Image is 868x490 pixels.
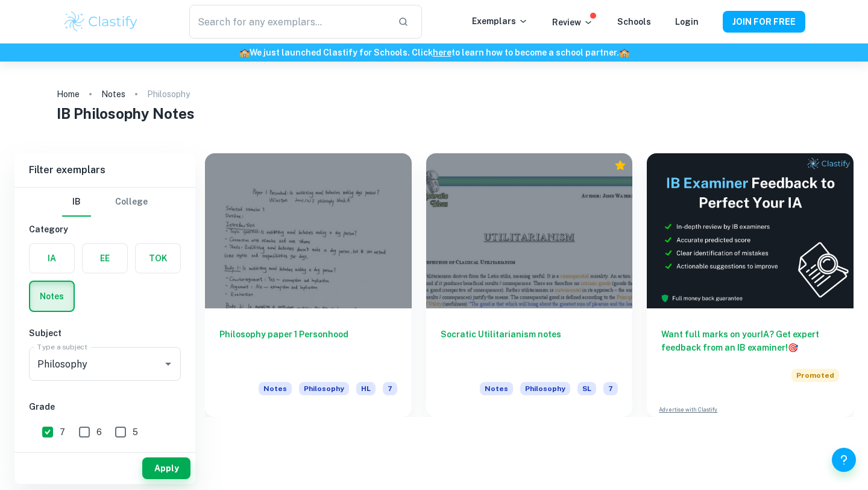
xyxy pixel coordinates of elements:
[29,326,181,340] h6: Subject
[441,328,618,367] h6: Socratic Utilitarianism notes
[205,153,412,417] a: Philosophy paper 1 PersonhoodNotesPhilosophyHL7
[83,244,127,273] button: EE
[189,5,388,39] input: Search for any exemplars...
[37,342,87,352] label: Type a subject
[29,400,181,413] h6: Grade
[619,48,629,57] span: 🏫
[659,406,717,414] a: Advertise with Clastify
[147,87,190,101] p: Philosophy
[552,16,593,29] p: Review
[472,14,528,28] p: Exemplars
[259,382,292,395] span: Notes
[603,382,618,395] span: 7
[433,48,451,57] a: here
[115,188,148,217] button: College
[675,17,699,27] a: Login
[63,10,139,34] img: Clastify logo
[2,46,866,59] h6: We just launched Clastify for Schools. Click to learn how to become a school partner.
[723,11,805,33] button: JOIN FOR FREE
[30,282,74,311] button: Notes
[480,382,513,395] span: Notes
[57,103,812,124] h1: IB Philosophy Notes
[101,86,125,103] a: Notes
[96,425,102,439] span: 6
[788,343,798,352] span: 🎯
[617,17,651,27] a: Schools
[60,425,65,439] span: 7
[62,188,91,217] button: IB
[356,382,376,395] span: HL
[577,382,596,395] span: SL
[614,159,626,171] div: Premium
[136,244,180,273] button: TOK
[57,86,80,103] a: Home
[647,153,854,308] img: Thumbnail
[62,188,148,217] div: Filter type choice
[299,382,349,395] span: Philosophy
[647,153,854,417] a: Want full marks on yourIA? Get expert feedback from an IB examiner!PromotedAdvertise with Clastify
[142,457,190,479] button: Apply
[14,153,195,187] h6: Filter exemplars
[661,328,839,354] h6: Want full marks on your IA ? Get expert feedback from an IB examiner!
[520,382,570,395] span: Philosophy
[383,382,397,395] span: 7
[160,355,177,372] button: Open
[832,448,856,472] button: Help and Feedback
[219,328,397,367] h6: Philosophy paper 1 Personhood
[426,153,633,417] a: Socratic Utilitarianism notesNotesPhilosophySL7
[791,369,839,382] span: Promoted
[30,244,74,273] button: IA
[29,223,181,236] h6: Category
[239,48,250,57] span: 🏫
[133,425,138,439] span: 5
